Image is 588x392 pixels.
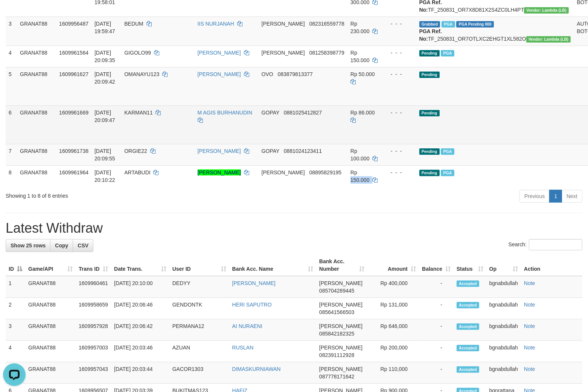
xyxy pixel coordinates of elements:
[350,50,370,63] span: Rp 150.000
[6,221,582,236] h1: Latest Withdraw
[76,341,111,362] td: 1609957003
[319,309,354,315] span: Copy 085641566503 to clipboard
[25,276,76,298] td: GRANAT88
[59,148,88,154] span: 1609961738
[94,148,115,162] span: [DATE] 20:09:55
[169,341,229,362] td: AZUAN
[111,298,169,319] td: [DATE] 20:06:46
[232,366,281,372] a: DIMASKURNIAWAN
[367,276,419,298] td: Rp 400,000
[6,17,17,46] td: 3
[367,255,419,276] th: Amount: activate to sort column ascending
[229,255,316,276] th: Bank Acc. Name: activate to sort column ascending
[124,148,147,154] span: ORGIE22
[17,105,56,144] td: GRANAT88
[524,7,569,14] span: Vendor URL: https://dashboard.q2checkout.com/secure
[319,366,363,372] span: [PERSON_NAME]
[124,21,143,27] span: BEDUM
[486,298,521,319] td: bgnabdullah
[169,362,229,384] td: GACOR1303
[419,298,454,319] td: -
[416,17,574,46] td: TF_250831_OR7OTLXC2EHGT1XL582O
[76,319,111,341] td: 1609957928
[94,21,115,34] span: [DATE] 19:59:47
[262,169,305,175] span: [PERSON_NAME]
[76,298,111,319] td: 1609958659
[319,345,363,351] span: [PERSON_NAME]
[319,302,363,308] span: [PERSON_NAME]
[25,319,76,341] td: GRANAT88
[457,345,479,351] span: Accepted
[198,50,241,56] a: [PERSON_NAME]
[50,239,73,252] a: Copy
[562,190,582,203] a: Next
[198,148,241,154] a: [PERSON_NAME]
[76,276,111,298] td: 1609960461
[350,169,370,183] span: Rp 150.000
[6,298,25,319] td: 2
[59,110,88,116] span: 1609961669
[442,21,455,27] span: Marked by bgnrattana
[55,243,68,249] span: Copy
[169,319,229,341] td: PERMANA12
[419,21,440,27] span: Grabbed
[124,169,151,175] span: ARTABUDI
[441,170,454,176] span: PGA
[124,50,151,56] span: GIGOLO99
[262,21,305,27] span: [PERSON_NAME]
[419,170,440,176] span: Pending
[524,302,535,308] a: Note
[111,362,169,384] td: [DATE] 20:03:44
[454,255,486,276] th: Status: activate to sort column ascending
[419,362,454,384] td: -
[524,323,535,329] a: Note
[385,109,413,116] div: - - -
[6,319,25,341] td: 3
[319,288,354,294] span: Copy 085704289445 to clipboard
[262,110,279,116] span: GOPAY
[94,110,115,123] span: [DATE] 20:09:47
[169,298,229,319] td: GENDONTK
[385,70,413,78] div: - - -
[385,147,413,155] div: - - -
[6,341,25,362] td: 4
[6,189,239,200] div: Showing 1 to 8 of 8 entries
[6,276,25,298] td: 1
[11,243,46,249] span: Show 25 rows
[457,302,479,308] span: Accepted
[319,323,363,329] span: [PERSON_NAME]
[316,255,367,276] th: Bank Acc. Number: activate to sort column ascending
[25,341,76,362] td: GRANAT88
[457,323,479,330] span: Accepted
[3,3,26,26] button: Open LiveChat chat widget
[457,366,479,373] span: Accepted
[59,50,88,56] span: 1609961564
[6,105,17,144] td: 6
[6,46,17,67] td: 4
[367,319,419,341] td: Rp 646,000
[486,255,521,276] th: Op: activate to sort column ascending
[419,255,454,276] th: Balance: activate to sort column ascending
[17,67,56,105] td: GRANAT88
[419,319,454,341] td: -
[319,331,354,337] span: Copy 085842182325 to clipboard
[111,255,169,276] th: Date Trans.: activate to sort column ascending
[457,281,479,287] span: Accepted
[59,21,88,27] span: 1609956487
[486,341,521,362] td: bgnabdullah
[124,110,152,116] span: KARMAN11
[17,46,56,67] td: GRANAT88
[169,255,229,276] th: User ID: activate to sort column ascending
[262,71,273,77] span: OVO
[419,341,454,362] td: -
[76,255,111,276] th: Trans ID: activate to sort column ascending
[350,71,375,77] span: Rp 50.000
[59,169,88,175] span: 1609961964
[385,169,413,176] div: - - -
[367,298,419,319] td: Rp 131,000
[524,366,535,372] a: Note
[76,362,111,384] td: 1609957043
[486,276,521,298] td: bgnabdullah
[6,67,17,105] td: 5
[486,362,521,384] td: bgnabdullah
